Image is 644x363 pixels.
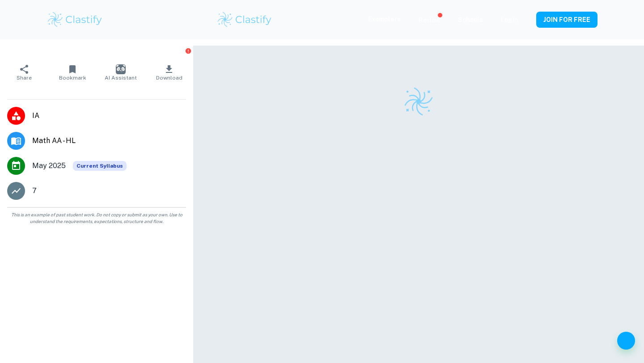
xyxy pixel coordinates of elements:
[47,11,103,29] img: Clastify logo
[32,186,37,196] p: 7
[501,16,518,23] a: Login
[32,110,186,121] span: IA
[216,11,273,29] img: Clastify logo
[145,60,193,85] button: Download
[73,161,127,171] span: Current Syllabus
[32,135,186,146] span: Math AA - HL
[617,332,635,350] button: Help and Feedback
[368,14,401,24] p: Exemplars
[458,16,483,23] a: Schools
[4,211,190,225] span: This is an example of past student work. Do not copy or submit as your own. Use to understand the...
[73,161,127,171] div: This exemplar is based on the current syllabus. Feel free to refer to it for inspiration/ideas wh...
[48,60,97,85] button: Bookmark
[185,47,191,54] button: Report issue
[105,75,137,81] span: AI Assistant
[419,15,440,25] p: Review
[403,86,434,117] img: Clastify logo
[156,75,182,81] span: Download
[536,12,597,28] button: JOIN FOR FREE
[59,75,86,81] span: Bookmark
[97,60,145,85] button: AI Assistant
[32,160,66,171] span: May 2025
[17,75,32,81] span: Share
[116,64,126,74] img: AI Assistant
